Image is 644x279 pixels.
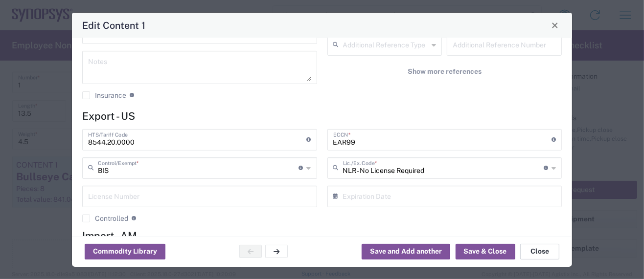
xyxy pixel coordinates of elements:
button: Close [548,19,562,32]
button: Commodity Library [85,244,165,259]
label: Controlled [82,215,128,222]
h4: Export - US [82,110,562,122]
button: Save and Add another [362,244,450,259]
button: Save & Close [456,244,515,259]
h4: Import - AM [82,230,562,242]
h4: Edit Content 1 [82,18,145,32]
button: Close [520,244,559,259]
label: Insurance [82,91,126,99]
span: Show more references [408,67,482,76]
